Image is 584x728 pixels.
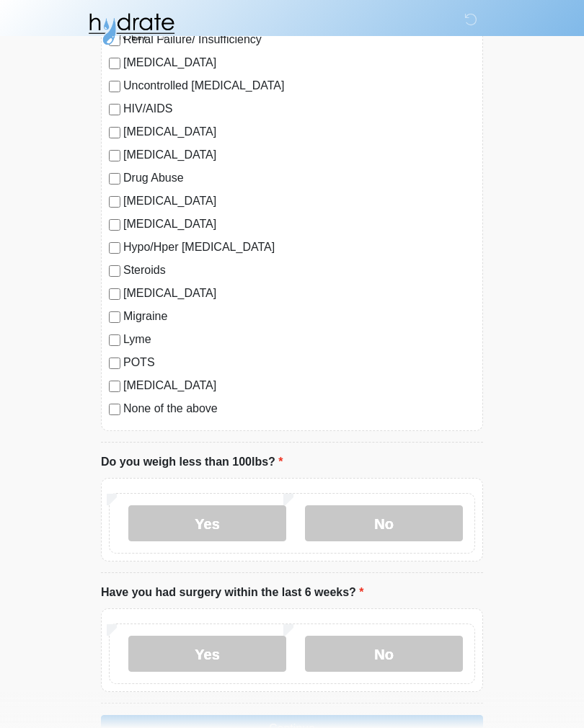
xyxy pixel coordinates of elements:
[123,100,475,117] label: HIV/AIDS
[128,636,286,672] label: Yes
[123,239,475,256] label: Hypo/Hper [MEDICAL_DATA]
[123,400,475,417] label: None of the above
[123,377,475,394] label: [MEDICAL_DATA]
[109,196,120,208] input: [MEDICAL_DATA]
[101,584,364,601] label: Have you had surgery within the last 6 weeks?
[109,173,120,185] input: Drug Abuse
[123,192,475,210] label: [MEDICAL_DATA]
[123,262,475,279] label: Steroids
[109,104,120,115] input: HIV/AIDS
[109,311,120,323] input: Migraine
[109,242,120,254] input: Hypo/Hper [MEDICAL_DATA]
[123,123,475,141] label: [MEDICAL_DATA]
[109,288,120,300] input: [MEDICAL_DATA]
[109,404,120,415] input: None of the above
[109,150,120,161] input: [MEDICAL_DATA]
[109,381,120,392] input: [MEDICAL_DATA]
[123,146,475,164] label: [MEDICAL_DATA]
[123,77,475,94] label: Uncontrolled [MEDICAL_DATA]
[123,331,475,348] label: Lyme
[123,354,475,371] label: POTS
[109,265,120,277] input: Steroids
[109,219,120,231] input: [MEDICAL_DATA]
[109,127,120,138] input: [MEDICAL_DATA]
[128,505,286,541] label: Yes
[109,334,120,346] input: Lyme
[109,81,120,92] input: Uncontrolled [MEDICAL_DATA]
[123,308,475,325] label: Migraine
[305,636,463,672] label: No
[87,11,176,47] img: Hydrate IV Bar - Fort Collins Logo
[101,453,283,471] label: Do you weigh less than 100lbs?
[109,358,120,369] input: POTS
[123,169,475,187] label: Drug Abuse
[123,54,475,71] label: [MEDICAL_DATA]
[123,285,475,302] label: [MEDICAL_DATA]
[123,216,475,233] label: [MEDICAL_DATA]
[109,58,120,69] input: [MEDICAL_DATA]
[305,505,463,541] label: No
